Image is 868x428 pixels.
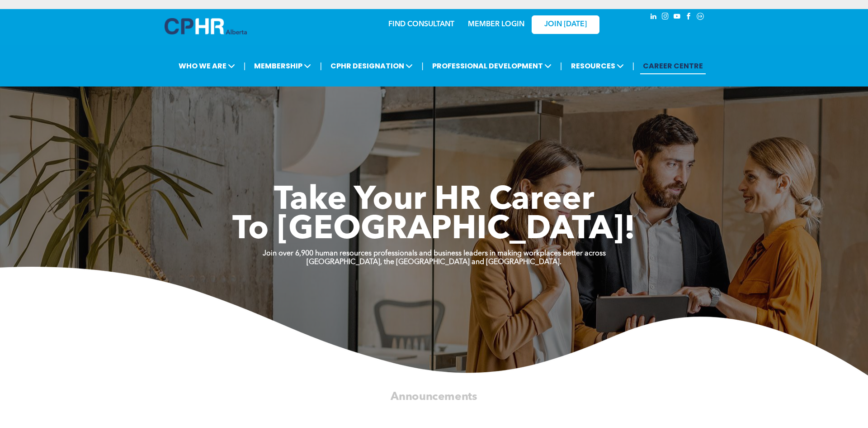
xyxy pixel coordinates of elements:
a: linkedin [648,11,658,24]
li: | [560,57,562,75]
span: Take Your HR Career [274,184,594,217]
li: | [421,57,424,75]
li: | [632,57,635,75]
a: facebook [684,11,693,24]
a: JOIN [DATE] [532,15,599,34]
a: instagram [660,11,670,24]
span: CPHR DESIGNATION [328,58,415,74]
li: | [244,57,246,75]
a: MEMBER LOGIN [468,21,524,28]
li: | [320,57,322,75]
a: CAREER CENTRE [640,58,706,74]
a: youtube [672,11,682,24]
img: A blue and white logo for cp alberta [165,18,247,34]
a: Social network [695,11,705,24]
strong: [GEOGRAPHIC_DATA], the [GEOGRAPHIC_DATA] and [GEOGRAPHIC_DATA]. [307,259,561,266]
span: RESOURCES [568,58,627,74]
span: Announcements [391,391,477,402]
span: WHO WE ARE [176,58,238,74]
span: JOIN [DATE] [544,20,587,29]
span: To [GEOGRAPHIC_DATA]! [232,214,636,246]
strong: Join over 6,900 human resources professionals and business leaders in making workplaces better ac... [263,250,606,257]
span: MEMBERSHIP [251,58,314,74]
a: FIND CONSULTANT [388,21,454,28]
span: PROFESSIONAL DEVELOPMENT [429,58,554,74]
